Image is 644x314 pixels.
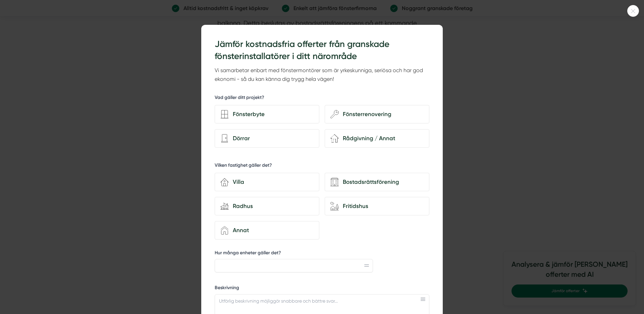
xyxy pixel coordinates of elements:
label: Beskrivning [215,284,429,293]
label: Hur många enheter gäller det? [215,250,373,258]
h5: Vilken fastighet gäller det? [215,162,272,170]
h3: Jämför kostnadsfria offerter från granskade fönsterinstallatörer i ditt närområde [215,38,429,63]
p: Vi samarbetar enbart med fönstermontörer som är yrkeskunniga, seriösa och har god ekonomi - så du... [215,66,429,84]
h5: Vad gäller ditt projekt? [215,94,264,103]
